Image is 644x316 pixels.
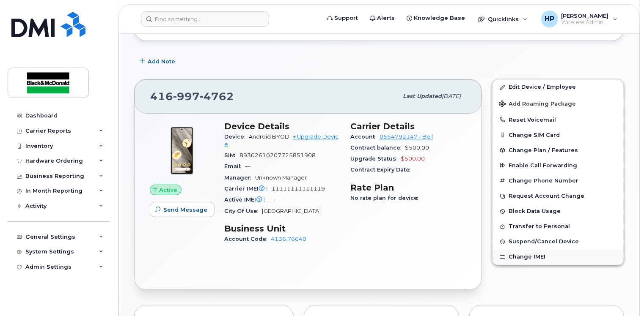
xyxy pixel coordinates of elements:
h3: Business Unit [224,223,340,234]
span: 997 [173,90,200,103]
span: 11111111111119 [272,185,325,192]
button: Block Data Usage [493,204,624,219]
span: [GEOGRAPHIC_DATA] [262,208,321,214]
button: Send Message [150,202,215,217]
span: Knowledge Base [414,14,465,22]
button: Enable Call Forwarding [493,158,624,173]
span: Active IMEI [224,196,269,203]
span: Account Code [224,236,271,242]
span: Android BYOD [249,133,289,140]
img: unnamed.png [157,125,207,176]
span: Active [160,186,178,194]
span: Contract balance [350,144,405,151]
span: 89302610207725851908 [239,152,316,158]
button: Request Account Change [493,188,624,204]
span: Alerts [377,14,395,22]
button: Change Plan / Features [493,143,624,158]
span: Send Message [163,206,207,214]
span: [DATE] [442,93,461,99]
span: Wireless Admin [561,19,609,26]
a: + Upgrade Device [224,133,339,147]
span: HP [545,14,554,24]
span: Add Note [148,57,175,65]
a: Edit Device / Employee [493,79,624,95]
button: Change Phone Number [493,173,624,188]
span: Account [350,133,380,140]
input: Find something... [141,11,269,27]
a: Alerts [364,10,401,27]
span: Unknown Manager [255,174,307,181]
span: Device [224,133,249,140]
div: Harsh Patel [535,11,624,27]
span: Enable Call Forwarding [509,162,577,169]
a: Knowledge Base [401,10,471,27]
span: Contract Expiry Date [350,166,414,173]
span: Add Roaming Package [499,101,576,109]
span: [PERSON_NAME] [561,12,609,19]
span: City Of Use [224,208,262,214]
span: — [269,196,275,203]
span: 4762 [200,90,234,103]
h3: Rate Plan [350,183,466,193]
a: 0554792147 - Bell [380,133,433,140]
span: $500.00 [405,144,429,151]
h3: Carrier Details [350,121,466,131]
div: Quicklinks [472,11,534,27]
span: $500.00 [401,155,425,162]
button: Add Roaming Package [493,95,624,112]
span: Change Plan / Features [509,147,578,153]
a: Support [321,10,364,27]
span: Email [224,163,245,169]
button: Change IMEI [493,249,624,264]
span: No rate plan for device [350,195,422,201]
h3: Device Details [224,121,340,131]
span: Upgrade Status [350,155,401,162]
button: Add Note [134,54,182,69]
span: Support [334,14,358,22]
button: Suspend/Cancel Device [493,234,624,249]
a: 4136.76640 [271,236,306,242]
span: Last updated [403,93,442,99]
span: Carrier IMEI [224,185,272,192]
span: SIM [224,152,239,158]
button: Change SIM Card [493,128,624,143]
button: Transfer to Personal [493,219,624,234]
button: Reset Voicemail [493,112,624,128]
span: — [245,163,250,169]
span: Suspend/Cancel Device [509,239,579,245]
span: 416 [150,90,234,103]
span: Manager [224,174,255,181]
span: Quicklinks [488,16,519,22]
